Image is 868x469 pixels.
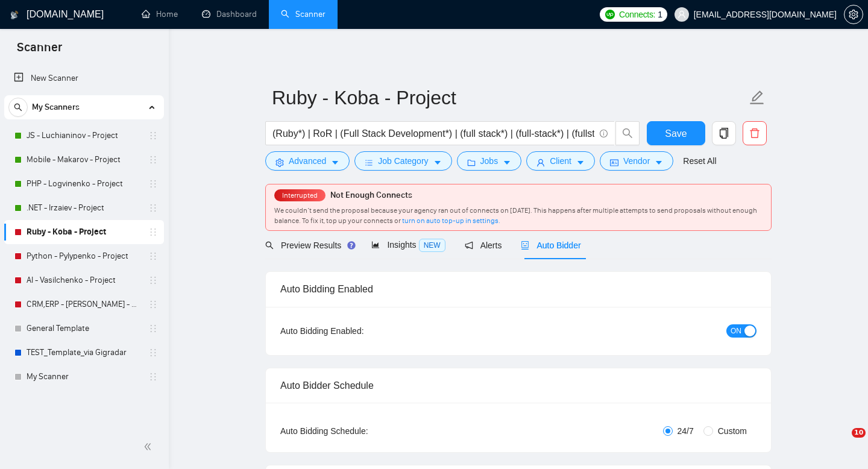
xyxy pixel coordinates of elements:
[148,251,158,261] span: holder
[148,203,158,213] span: holder
[281,9,325,19] a: searchScanner
[148,372,158,382] span: holder
[274,206,757,225] span: We couldn’t send the proposal because your agency ran out of connects on [DATE]. This happens aft...
[465,241,502,250] span: Alerts
[521,241,529,250] span: robot
[280,368,756,403] div: Auto Bidder Schedule
[503,158,511,167] span: caret-down
[619,8,655,21] span: Connects:
[27,124,141,148] a: JS - Luchianinov - Project
[402,216,500,225] a: turn on auto top-up in settings.
[712,121,736,145] button: copy
[844,10,863,19] a: setting
[647,121,705,145] button: Save
[713,424,752,438] span: Custom
[605,10,615,19] img: upwork-logo.png
[202,9,257,19] a: dashboardDashboard
[265,151,350,171] button: settingAdvancedcaret-down
[148,275,158,285] span: holder
[615,121,640,145] button: search
[354,151,451,171] button: barsJob Categorycaret-down
[289,154,326,168] span: Advanced
[600,130,608,137] span: info-circle
[148,300,158,309] span: holder
[749,90,765,105] span: edit
[148,131,158,140] span: holder
[457,151,522,171] button: folderJobscaret-down
[419,239,445,252] span: NEW
[480,154,498,168] span: Jobs
[9,103,27,112] span: search
[142,9,178,19] a: homeHome
[610,158,618,167] span: idcard
[4,95,164,389] li: My Scanners
[148,324,158,333] span: holder
[280,272,756,306] div: Auto Bidding Enabled
[272,126,594,141] input: Search Freelance Jobs...
[7,39,72,64] span: Scanner
[346,240,357,251] div: Tooltip anchor
[27,244,141,268] a: Python - Pylypenko - Project
[27,341,141,365] a: TEST_Template_via Gigradar
[526,151,595,171] button: userClientcaret-down
[465,241,473,250] span: notification
[265,241,352,250] span: Preview Results
[536,158,545,167] span: user
[576,158,585,167] span: caret-down
[371,240,445,250] span: Insights
[27,172,141,196] a: PHP - Logvinenko - Project
[27,292,141,316] a: CRM,ERP - [PERSON_NAME] - Project
[272,83,747,113] input: Scanner name...
[683,154,716,168] a: Reset All
[852,428,866,438] span: 10
[712,128,735,139] span: copy
[550,154,571,168] span: Client
[678,10,686,19] span: user
[27,365,141,389] a: My Scanner
[148,348,158,357] span: holder
[148,155,158,165] span: holder
[658,8,662,21] span: 1
[27,148,141,172] a: Mobile - Makarov - Project
[32,95,80,119] span: My Scanners
[275,158,284,167] span: setting
[4,66,164,90] li: New Scanner
[743,121,767,145] button: delete
[27,196,141,220] a: .NET - Irzaiev - Project
[27,268,141,292] a: AI - Vasilchenko - Project
[330,190,412,200] span: Not Enough Connects
[467,158,476,167] span: folder
[673,424,699,438] span: 24/7
[8,98,28,117] button: search
[844,10,863,19] span: setting
[665,126,687,141] span: Save
[148,227,158,237] span: holder
[148,179,158,189] span: holder
[655,158,663,167] span: caret-down
[14,66,154,90] a: New Scanner
[10,5,19,25] img: logo
[371,241,380,249] span: area-chart
[827,428,856,457] iframe: Intercom live chat
[280,424,439,438] div: Auto Bidding Schedule:
[521,241,580,250] span: Auto Bidder
[600,151,673,171] button: idcardVendorcaret-down
[331,158,339,167] span: caret-down
[623,154,650,168] span: Vendor
[278,191,321,200] span: Interrupted
[378,154,428,168] span: Job Category
[280,324,439,338] div: Auto Bidding Enabled:
[143,441,156,453] span: double-left
[433,158,442,167] span: caret-down
[265,241,274,250] span: search
[616,128,639,139] span: search
[743,128,766,139] span: delete
[844,5,863,24] button: setting
[365,158,373,167] span: bars
[27,220,141,244] a: Ruby - Koba - Project
[731,324,741,338] span: ON
[27,316,141,341] a: General Template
